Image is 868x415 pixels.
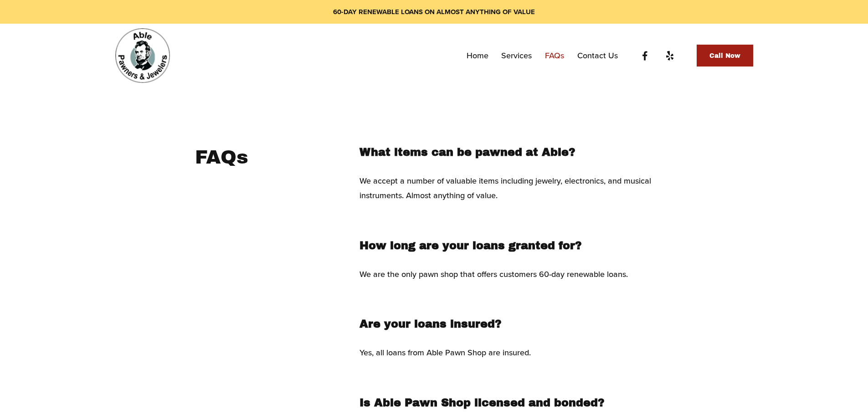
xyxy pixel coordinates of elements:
p: We are the only pawn shop that offers customers 60-day renewable loans. [360,267,673,282]
a: Call Now [697,45,753,67]
a: Contact Us [577,47,618,64]
a: Yelp [664,50,675,61]
strong: Is Able Pawn Shop licensed and bonded? [360,397,605,409]
strong: Are your loans insured? [360,318,502,330]
a: Facebook [639,50,651,61]
p: We accept a number of valuable items including jewelry, electronics, and musical instruments. Alm... [360,174,673,203]
a: FAQs [545,47,564,64]
strong: How long are your loans granted for? [360,240,582,251]
a: Services [501,47,532,64]
strong: What items can be pawned at Able? [360,146,575,158]
p: Yes, all loans from Able Pawn Shop are insured. [360,345,673,360]
strong: 60-DAY RENEWABLE LOANS ON ALMOST ANYTHING OF VALUE [333,7,535,17]
a: Home [467,47,488,64]
h2: FAQs [195,145,344,170]
img: Able Pawn Shop [115,28,170,83]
